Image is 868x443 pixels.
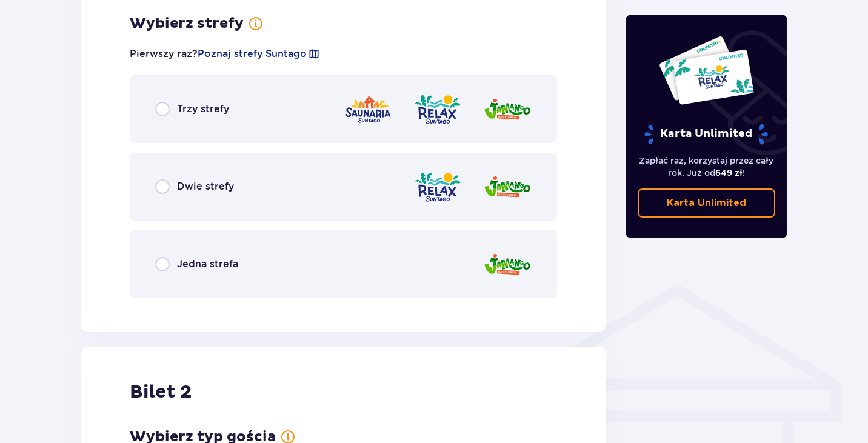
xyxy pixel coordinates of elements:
[413,92,462,127] img: Relax
[483,92,532,127] img: Jamango
[177,102,229,116] span: Trzy strefy
[638,188,776,218] a: Karta Unlimited
[715,168,743,178] span: 649 zł
[413,170,462,204] img: Relax
[130,15,244,33] h3: Wybierz strefy
[638,155,776,179] p: Zapłać raz, korzystaj przez cały rok. Już od !
[643,124,769,145] p: Karta Unlimited
[177,258,238,271] span: Jedna strefa
[667,196,746,210] p: Karta Unlimited
[483,247,532,282] img: Jamango
[130,381,192,404] h2: Bilet 2
[483,170,532,204] img: Jamango
[658,35,755,105] img: Dwie karty całoroczne do Suntago z napisem 'UNLIMITED RELAX', na białym tle z tropikalnymi liśćmi...
[130,47,320,61] p: Pierwszy raz?
[198,47,307,61] a: Poznaj strefy Suntago
[344,92,392,127] img: Saunaria
[177,180,234,193] span: Dwie strefy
